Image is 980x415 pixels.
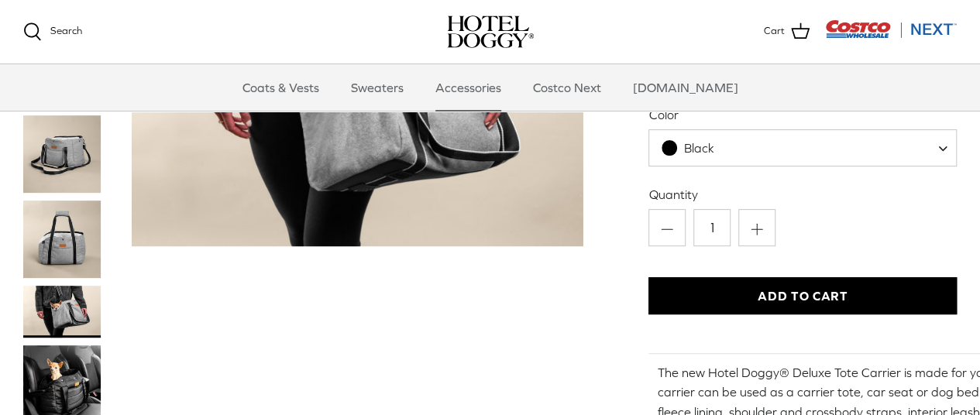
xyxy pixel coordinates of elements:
[648,277,957,314] button: Add to Cart
[825,29,957,41] a: Visit Costco Next
[684,141,714,155] span: Black
[693,209,731,246] input: Quantity
[229,64,333,111] a: Coats & Vests
[648,129,957,166] span: Black
[447,15,534,48] img: hoteldoggycom
[764,23,785,39] span: Cart
[825,19,957,39] img: Costco Next
[23,286,101,338] a: Thumbnail Link
[648,186,957,203] label: Quantity
[337,64,418,111] a: Sweaters
[649,140,745,156] span: Black
[619,64,752,111] a: [DOMAIN_NAME]
[447,15,534,48] a: hoteldoggy.com hoteldoggycom
[764,22,810,42] a: Cart
[421,64,515,111] a: Accessories
[519,64,615,111] a: Costco Next
[23,22,82,41] a: Search
[23,201,101,278] a: Thumbnail Link
[23,115,101,193] a: Thumbnail Link
[50,25,82,36] span: Search
[648,106,957,123] label: Color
